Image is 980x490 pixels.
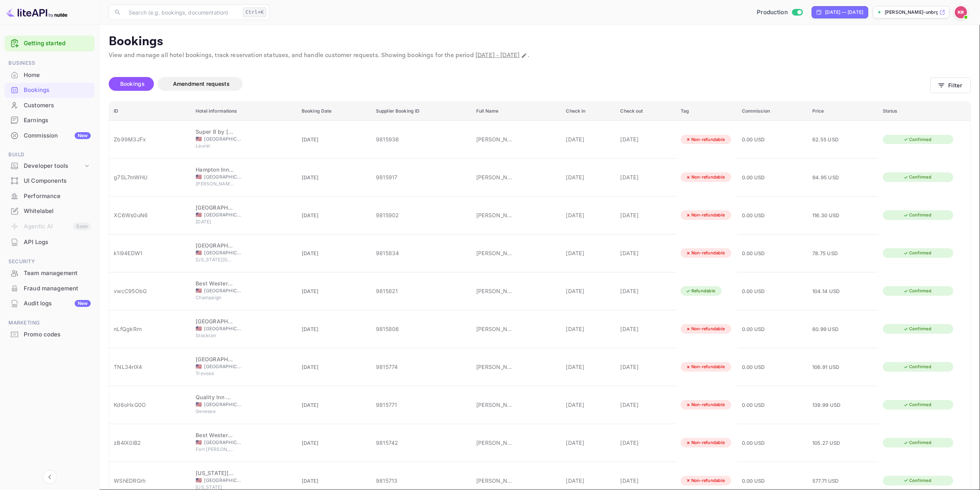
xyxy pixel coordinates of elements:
[196,370,234,377] span: Trevose
[566,211,611,219] div: [DATE]
[114,325,186,333] div: nLfQgkRrn
[376,249,467,257] div: 9815834
[204,136,242,143] span: [GEOGRAPHIC_DATA]
[302,250,319,256] span: [DATE]
[376,211,467,219] div: 9815902
[898,172,936,182] div: Confirmed
[898,400,936,410] div: Confirmed
[371,102,472,121] th: Supplier Booking ID
[109,51,971,60] p: View and manage all hotel bookings, track reservation statuses, and handle customer requests. Sho...
[812,250,838,256] span: 78.75 USD
[376,325,467,333] div: 9815806
[812,212,840,218] span: 116.30 USD
[566,249,611,257] div: [DATE]
[24,71,91,80] div: Home
[561,102,616,121] th: Check in
[566,401,611,409] div: [DATE]
[742,212,765,218] span: 0.00 USD
[204,249,242,256] span: [GEOGRAPHIC_DATA]
[376,477,467,485] div: 9815713
[376,363,467,371] div: 9815774
[75,132,91,139] div: New
[898,362,936,372] div: Confirmed
[114,211,186,219] div: XC6Ws0uN6
[204,401,242,408] span: [GEOGRAPHIC_DATA]
[742,364,765,370] span: 0.00 USD
[620,135,671,143] div: [DATE]
[620,439,671,447] div: [DATE]
[196,469,234,477] div: Washington Marriott Georgetown
[196,128,234,136] div: Super 8 by Wyndham Laurel
[114,439,186,447] div: zB4lX0iB2
[742,478,765,484] span: 0.00 USD
[898,210,936,220] div: Confirmed
[742,136,765,143] span: 0.00 USD
[196,364,202,369] span: United States of America
[476,211,514,219] div: Devyon Swayzer
[742,402,765,408] span: 0.00 USD
[681,172,730,182] div: Non-refundable
[114,135,186,143] div: Zb99M3JFx
[812,136,838,143] span: 62.55 USD
[302,136,319,143] span: [DATE]
[476,325,514,333] div: Michael Mcclellan
[620,401,671,409] div: [DATE]
[681,135,730,144] div: Non-refundable
[196,446,234,453] span: Fort [PERSON_NAME]
[620,287,671,295] div: [DATE]
[196,402,202,407] span: United States of America
[620,325,671,333] div: [DATE]
[204,363,242,370] span: [GEOGRAPHIC_DATA]
[476,173,514,181] div: Kiana Williams
[109,77,930,91] div: account-settings tabs
[620,249,671,257] div: [DATE]
[376,287,467,295] div: 9815821
[566,287,611,295] div: [DATE]
[196,250,202,255] span: United States of America
[196,355,234,363] div: Radisson Hotel Philadelphia Northeast
[43,470,57,484] button: Collapse navigation
[742,288,765,294] span: 0.00 USD
[243,7,266,17] div: Ctrl+K
[204,174,242,180] span: [GEOGRAPHIC_DATA]
[302,478,319,484] span: [DATE]
[681,438,730,447] div: Non-refundable
[196,218,234,225] span: [DATE]
[620,477,671,485] div: [DATE]
[5,151,95,159] span: Build
[204,477,242,484] span: [GEOGRAPHIC_DATA]
[302,326,319,332] span: [DATE]
[898,476,936,485] div: Confirmed
[196,326,202,331] span: United States of America
[476,363,514,371] div: Abdulrahman Dahbali
[196,203,234,211] div: Red Roof Inn Corpus Christi South
[24,177,91,185] div: UI Components
[376,439,467,447] div: 9815742
[376,173,467,181] div: 9815917
[24,192,91,201] div: Performance
[24,131,91,140] div: Commission
[302,402,319,408] span: [DATE]
[566,173,611,181] div: [DATE]
[812,478,839,484] span: 577.71 USD
[196,408,234,415] span: Geneseo
[476,249,514,257] div: Xinmiao Yan
[302,212,319,218] span: [DATE]
[812,402,841,408] span: 139.99 USD
[24,39,91,48] a: Getting started
[24,116,91,125] div: Earnings
[620,211,671,219] div: [DATE]
[681,286,720,296] div: Refundable
[812,364,840,370] span: 106.91 USD
[24,101,91,110] div: Customers
[6,6,67,18] img: LiteAPI logo
[898,286,936,296] div: Confirmed
[955,6,967,18] img: Kobus Roux
[742,326,765,332] span: 0.00 USD
[898,324,936,334] div: Confirmed
[566,363,611,371] div: [DATE]
[757,8,788,17] span: Production
[196,332,234,339] span: Stockton
[520,52,528,59] button: Change date range
[742,440,765,446] span: 0.00 USD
